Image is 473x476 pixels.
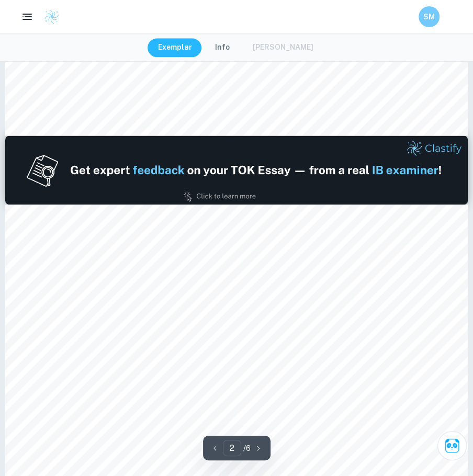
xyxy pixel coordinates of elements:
[148,38,202,57] button: Exemplar
[243,443,251,454] p: / 6
[419,6,440,27] button: SM
[437,431,467,460] button: Ask Clai
[5,135,468,205] img: Ad
[44,9,60,25] img: Clastify logo
[205,38,240,57] button: Info
[423,11,435,22] h6: SM
[38,9,60,25] a: Clastify logo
